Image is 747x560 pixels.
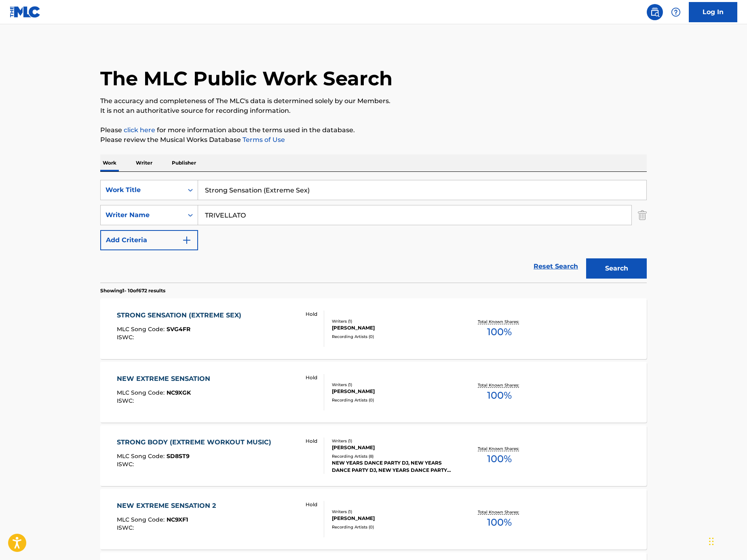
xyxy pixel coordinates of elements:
[100,362,647,423] a: NEW EXTREME SENSATIONMLC Song Code:NC9XGKISWC: HoldWriters (1)[PERSON_NAME]Recording Artists (0)T...
[709,529,714,554] div: Drag
[106,210,178,220] div: Writer Name
[100,125,647,135] p: Please for more information about the terms used in the database.
[671,7,681,17] img: help
[306,374,317,381] p: Hold
[332,382,454,388] div: Writers ( 1 )
[332,515,454,522] div: [PERSON_NAME]
[182,235,192,245] img: 9d2ae6d4665cec9f34b9.svg
[332,324,454,332] div: [PERSON_NAME]
[478,509,521,515] p: Total Known Shares:
[478,319,521,325] p: Total Known Shares:
[332,453,454,459] div: Recording Artists ( 8 )
[332,334,454,340] div: Recording Artists ( 0 )
[487,388,512,403] span: 100 %
[530,258,582,275] a: Reset Search
[487,452,512,466] span: 100 %
[668,4,684,20] div: Help
[332,318,454,324] div: Writers ( 1 )
[689,2,737,22] a: Log In
[332,524,454,530] div: Recording Artists ( 0 )
[100,96,647,106] p: The accuracy and completeness of The MLC's data is determined solely by our Members.
[117,452,167,460] span: MLC Song Code :
[117,325,167,333] span: MLC Song Code :
[306,501,317,508] p: Hold
[117,397,136,404] span: ISWC :
[117,311,245,320] div: STRONG SENSATION (EXTREME SEX)
[117,437,275,447] div: STRONG BODY (EXTREME WORKOUT MUSIC)
[586,258,647,279] button: Search
[100,287,165,294] p: Showing 1 - 10 of 672 results
[306,311,317,318] p: Hold
[487,325,512,339] span: 100 %
[169,154,198,171] p: Publisher
[100,66,392,91] h1: The MLC Public Work Search
[167,452,190,460] span: SD8ST9
[100,180,647,283] form: Search Form
[100,135,647,145] p: Please review the Musical Works Database
[100,489,647,549] a: NEW EXTREME SENSATION 2MLC Song Code:NC9XF1ISWC: HoldWriters (1)[PERSON_NAME]Recording Artists (0...
[100,230,198,250] button: Add Criteria
[117,374,214,384] div: NEW EXTREME SENSATION
[117,334,136,341] span: ISWC :
[487,515,512,530] span: 100 %
[647,4,663,20] a: Public Search
[332,509,454,515] div: Writers ( 1 )
[241,136,285,144] a: Terms of Use
[167,516,188,523] span: NC9XF1
[10,6,41,18] img: MLC Logo
[117,524,136,531] span: ISWC :
[478,382,521,388] p: Total Known Shares:
[332,444,454,451] div: [PERSON_NAME]
[332,388,454,395] div: [PERSON_NAME]
[478,446,521,452] p: Total Known Shares:
[106,185,178,195] div: Work Title
[332,438,454,444] div: Writers ( 1 )
[117,516,167,523] span: MLC Song Code :
[100,154,119,171] p: Work
[100,106,647,116] p: It is not an authoritative source for recording information.
[100,425,647,486] a: STRONG BODY (EXTREME WORKOUT MUSIC)MLC Song Code:SD8ST9ISWC: HoldWriters (1)[PERSON_NAME]Recordin...
[117,389,167,396] span: MLC Song Code :
[638,205,647,225] img: Delete Criterion
[133,154,155,171] p: Writer
[650,7,660,17] img: search
[332,459,454,474] div: NEW YEARS DANCE PARTY DJ, NEW YEARS DANCE PARTY DJ, NEW YEARS DANCE PARTY DJ, NEW YEARS DANCE PAR...
[117,501,220,511] div: NEW EXTREME SENSATION 2
[707,521,747,560] iframe: Chat Widget
[167,325,190,333] span: SVG4FR
[100,298,647,359] a: STRONG SENSATION (EXTREME SEX)MLC Song Code:SVG4FRISWC: HoldWriters (1)[PERSON_NAME]Recording Art...
[332,397,454,403] div: Recording Artists ( 0 )
[167,389,191,396] span: NC9XGK
[117,461,136,468] span: ISWC :
[124,126,155,134] a: click here
[306,437,317,445] p: Hold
